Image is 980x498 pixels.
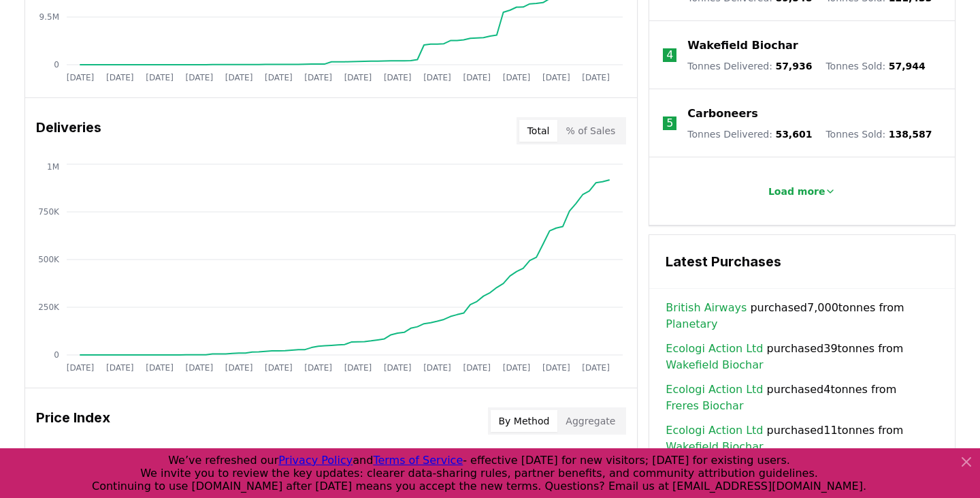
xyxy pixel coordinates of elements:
button: % of Sales [557,120,623,142]
a: Ecologi Action Ltd [666,341,763,357]
tspan: [DATE] [423,73,451,82]
tspan: [DATE] [384,73,412,82]
p: Tonnes Delivered : [687,59,812,73]
span: 57,944 [889,61,926,72]
tspan: 500K [38,255,60,264]
tspan: [DATE] [265,73,293,82]
tspan: [DATE] [186,73,214,82]
tspan: 750K [38,207,60,217]
h3: Latest Purchases [666,251,938,272]
a: Wakefield Biochar [666,439,763,455]
tspan: [DATE] [423,363,451,373]
h3: Deliveries [36,117,101,144]
span: 57,936 [775,61,812,72]
tspan: [DATE] [344,363,372,373]
tspan: [DATE] [503,73,531,82]
p: 5 [666,115,673,131]
tspan: [DATE] [582,73,610,82]
tspan: [DATE] [106,73,134,82]
span: purchased 4 tonnes from [666,382,938,414]
tspan: [DATE] [186,363,214,373]
p: 4 [666,47,673,63]
a: Ecologi Action Ltd [666,382,763,398]
tspan: [DATE] [304,363,332,373]
tspan: [DATE] [384,363,412,373]
tspan: [DATE] [463,363,491,373]
tspan: [DATE] [463,73,491,82]
span: purchased 39 tonnes from [666,341,938,373]
a: British Airways [666,300,747,316]
h3: Price Index [36,407,110,435]
span: 138,587 [889,129,932,140]
tspan: [DATE] [265,363,293,373]
a: Wakefield Biochar [687,37,798,54]
p: Tonnes Delivered : [687,127,812,141]
tspan: [DATE] [304,73,332,82]
tspan: 9.5M [39,12,59,22]
span: 53,601 [775,129,812,140]
tspan: [DATE] [67,73,95,82]
tspan: [DATE] [67,363,95,373]
a: Freres Biochar [666,398,743,414]
a: Planetary [666,316,717,332]
tspan: [DATE] [344,73,372,82]
p: Tonnes Sold : [826,127,932,141]
tspan: [DATE] [106,363,134,373]
tspan: [DATE] [542,73,570,82]
a: Wakefield Biochar [666,357,763,373]
a: Ecologi Action Ltd [666,422,763,439]
button: By Method [491,410,558,432]
button: Aggregate [557,410,623,432]
tspan: [DATE] [225,363,253,373]
p: Tonnes Sold : [826,59,925,73]
span: purchased 7,000 tonnes from [666,300,938,332]
tspan: 0 [54,60,59,69]
tspan: [DATE] [542,363,570,373]
p: Load more [768,185,826,198]
a: Carboneers [687,106,757,122]
tspan: 1M [47,162,59,172]
button: Load more [757,178,847,205]
tspan: [DATE] [225,73,253,82]
tspan: [DATE] [146,363,174,373]
tspan: [DATE] [582,363,610,373]
tspan: [DATE] [146,73,174,82]
button: Total [519,120,558,142]
span: purchased 11 tonnes from [666,422,938,455]
tspan: 250K [38,302,60,312]
tspan: 0 [54,350,59,360]
tspan: [DATE] [503,363,531,373]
